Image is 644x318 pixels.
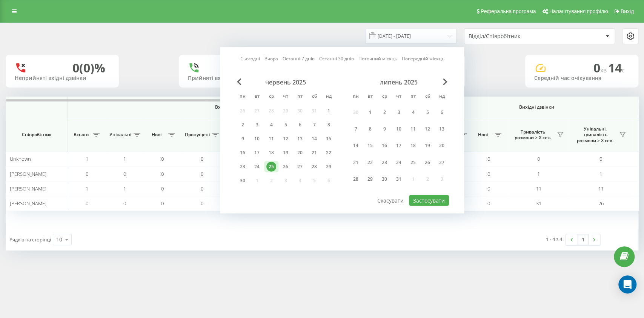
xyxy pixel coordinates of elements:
div: липень 2025 [349,78,449,86]
div: 28 [309,162,319,172]
div: нд 13 лип 2025 р. [435,122,449,136]
abbr: понеділок [350,91,361,103]
span: [PERSON_NAME] [10,200,46,207]
div: сб 19 лип 2025 р. [420,138,435,152]
div: червень 2025 [235,78,336,86]
div: сб 21 черв 2025 р. [307,147,321,158]
div: ср 16 лип 2025 р. [377,138,392,152]
div: вт 22 лип 2025 р. [363,155,377,169]
div: 10 [394,124,404,134]
span: 0 [123,171,126,177]
abbr: четвер [280,91,291,103]
div: нд 15 черв 2025 р. [321,133,336,144]
div: нд 29 черв 2025 р. [321,161,336,172]
a: Останні 30 днів [319,55,354,62]
div: пн 28 лип 2025 р. [349,172,363,186]
div: 7 [351,124,361,134]
span: 0 [86,171,88,177]
span: 11 [536,185,541,192]
div: 18 [408,141,418,151]
button: Скасувати [373,195,408,206]
div: 7 [309,120,319,130]
span: [PERSON_NAME] [10,171,46,177]
a: Сьогодні [240,55,260,62]
div: 23 [380,158,389,167]
div: чт 5 черв 2025 р. [278,119,293,131]
span: 0 [161,185,164,192]
span: 0 [123,200,126,207]
div: Середній час очікування [534,75,629,81]
div: 29 [324,162,334,172]
div: 0 (0)% [72,61,105,75]
span: Унікальні [109,132,131,138]
span: 0 [201,200,203,207]
a: Попередній місяць [402,55,444,62]
div: 14 [351,141,361,151]
span: Unknown [10,155,31,162]
div: Відділ/Співробітник [469,33,559,40]
abbr: четвер [393,91,404,103]
div: 24 [394,158,404,167]
div: вт 17 черв 2025 р. [250,147,264,158]
div: 27 [437,158,447,167]
div: 10 [56,236,62,243]
span: 1 [123,185,126,192]
div: нд 6 лип 2025 р. [435,105,449,119]
span: 0 [593,60,608,76]
div: 22 [365,158,375,167]
span: 1 [123,155,126,162]
div: 20 [437,141,447,151]
div: пт 20 черв 2025 р. [293,147,307,158]
div: 18 [266,148,276,158]
div: 17 [252,148,262,158]
span: 0 [161,171,164,177]
div: 21 [351,158,361,167]
span: 0 [487,200,490,207]
span: Next Month [443,78,447,85]
span: 1 [86,185,88,192]
div: 2 [380,107,389,117]
div: 5 [423,107,432,117]
div: 2 [238,120,247,130]
div: 16 [238,148,247,158]
div: 3 [394,107,404,117]
div: 20 [295,148,305,158]
div: 28 [351,174,361,184]
div: 1 [324,106,334,116]
span: 0 [201,155,203,162]
div: Open Intercom Messenger [618,275,636,293]
div: вт 10 черв 2025 р. [250,133,264,144]
a: Останні 7 днів [283,55,315,62]
div: 24 [252,162,262,172]
div: вт 15 лип 2025 р. [363,138,377,152]
span: 0 [487,185,490,192]
div: пт 11 лип 2025 р. [406,122,420,136]
span: Нові [473,132,492,138]
div: 9 [238,134,247,144]
div: 6 [437,107,447,117]
div: 26 [423,158,432,167]
abbr: субота [422,91,433,103]
span: 11 [598,185,604,192]
div: 1 [365,107,375,117]
div: 13 [437,124,447,134]
div: 23 [238,162,247,172]
span: Співробітник [12,132,61,138]
div: 15 [365,141,375,151]
div: 11 [408,124,418,134]
span: Реферальна програма [481,8,536,14]
span: 31 [536,200,541,207]
div: пн 30 черв 2025 р. [235,175,250,186]
div: 29 [365,174,375,184]
div: ср 11 черв 2025 р. [264,133,278,144]
span: 0 [487,155,490,162]
div: чт 26 черв 2025 р. [278,161,293,172]
span: 0 [161,155,164,162]
span: 1 [86,155,88,162]
div: 9 [380,124,389,134]
div: пн 16 черв 2025 р. [235,147,250,158]
div: 15 [324,134,334,144]
div: чт 10 лип 2025 р. [392,122,406,136]
div: нд 27 лип 2025 р. [435,155,449,169]
a: Поточний місяць [358,55,397,62]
